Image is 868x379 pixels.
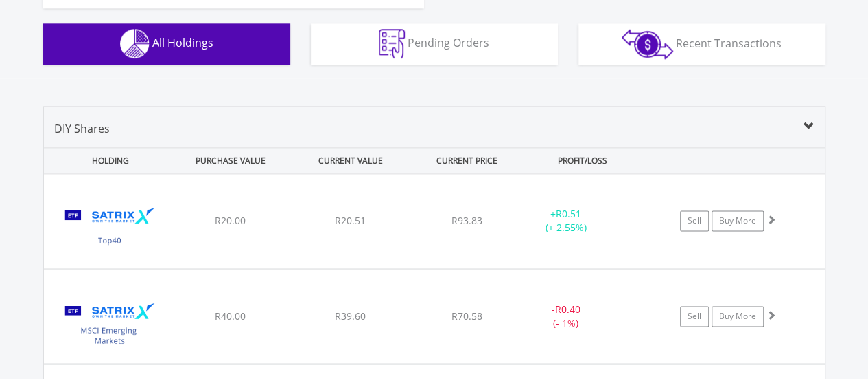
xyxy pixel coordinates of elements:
span: Pending Orders [408,35,489,50]
img: TFSA.STXEMG.png [51,287,169,360]
span: R70.58 [451,310,482,323]
span: R20.51 [335,214,366,227]
div: PURCHASE VALUE [172,148,290,173]
span: R93.83 [451,214,482,227]
div: CURRENT VALUE [292,148,410,173]
a: Buy More [712,210,764,231]
img: TFSA.STX40.png [51,191,169,265]
div: PROFIT/LOSS [524,148,642,173]
img: transactions-zar-wht.png [622,29,673,59]
span: R20.00 [215,214,246,227]
a: Sell [680,210,709,231]
button: Recent Transactions [578,23,825,65]
span: All Holdings [152,35,213,50]
div: + (+ 2.55%) [515,207,618,235]
span: R0.40 [555,303,580,316]
span: R0.51 [556,207,581,220]
span: Recent Transactions [676,35,782,50]
a: Sell [680,306,709,327]
div: CURRENT PRICE [412,148,521,173]
span: R39.60 [335,310,366,323]
img: pending_instructions-wht.png [379,29,405,58]
span: R40.00 [215,310,246,323]
div: HOLDING [45,148,169,173]
span: DIY Shares [54,121,110,136]
img: holdings-wht.png [120,29,150,58]
button: Pending Orders [311,23,558,65]
div: - (- 1%) [515,303,618,330]
a: Buy More [712,306,764,327]
button: All Holdings [43,23,290,65]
